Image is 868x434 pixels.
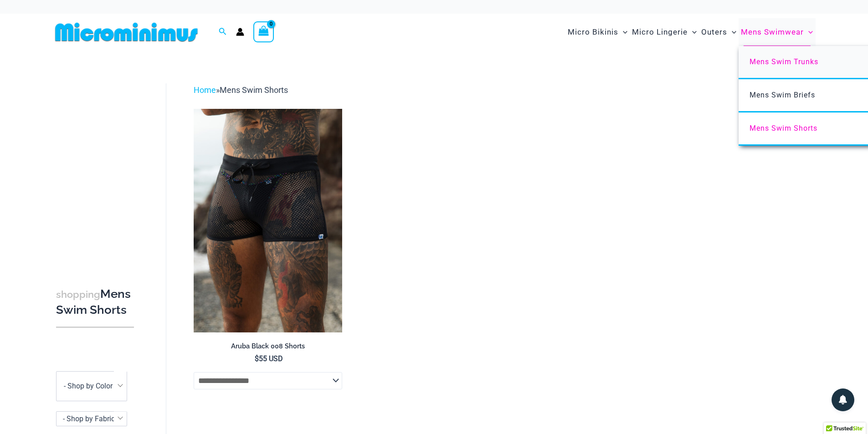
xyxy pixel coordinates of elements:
[739,18,815,46] a: Mens SwimwearMenu ToggleMenu Toggle
[632,20,688,44] span: Micro Lingerie
[568,20,618,44] span: Micro Bikinis
[565,18,630,46] a: Micro BikinisMenu ToggleMenu Toggle
[750,91,815,99] span: Mens Swim Briefs
[194,342,343,351] h2: Aruba Black 008 Shorts
[194,85,288,95] span: »
[64,382,113,390] span: - Shop by Color
[56,76,138,258] iframe: TrustedSite Certified
[253,21,274,42] a: View Shopping Cart, empty
[741,20,804,44] span: Mens Swimwear
[750,57,818,66] span: Mens Swim Trunks
[56,411,127,426] span: - Shop by Fabric
[255,354,259,363] span: $
[804,20,813,44] span: Menu Toggle
[194,109,343,332] a: Aruba Black 008 Shorts 01Aruba Black 008 Shorts 02Aruba Black 008 Shorts 02
[236,28,244,36] a: Account icon link
[219,26,227,38] a: Search icon link
[194,85,216,95] a: Home
[255,354,283,363] bdi: 55 USD
[701,20,727,44] span: Outers
[750,124,817,133] span: Mens Swim Shorts
[727,20,736,44] span: Menu Toggle
[194,342,343,354] a: Aruba Black 008 Shorts
[220,85,288,95] span: Mens Swim Shorts
[688,20,697,44] span: Menu Toggle
[56,412,127,426] span: - Shop by Fabric
[63,414,115,423] span: - Shop by Fabric
[194,109,343,332] img: Aruba Black 008 Shorts 01
[56,371,127,401] span: - Shop by Color
[630,18,699,46] a: Micro LingerieMenu ToggleMenu Toggle
[56,286,134,318] h3: Mens Swim Shorts
[699,18,739,46] a: OutersMenu ToggleMenu Toggle
[56,372,127,401] span: - Shop by Color
[618,20,627,44] span: Menu Toggle
[564,17,817,47] nav: Site Navigation
[56,289,100,300] span: shopping
[51,22,201,42] img: MM SHOP LOGO FLAT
